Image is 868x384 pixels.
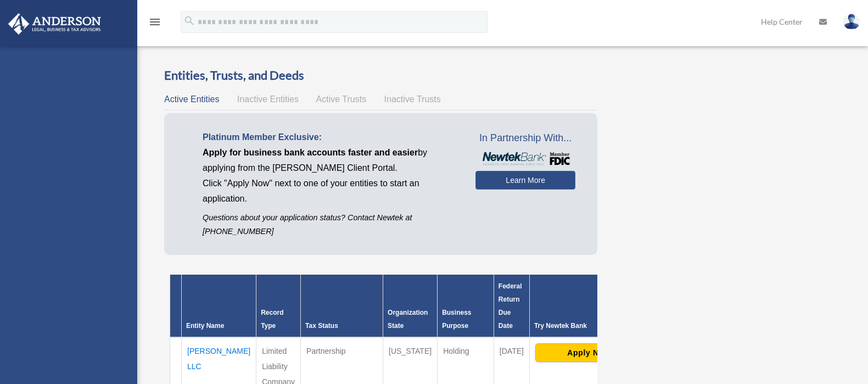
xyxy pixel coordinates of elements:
[237,94,299,104] span: Inactive Entities
[475,130,575,147] span: In Partnership With...
[203,145,459,176] p: by applying from the [PERSON_NAME] Client Portal.
[535,343,642,362] button: Apply Now
[5,13,104,35] img: Anderson Advisors Platinum Portal
[164,67,597,84] h3: Entities, Trusts, and Deeds
[475,171,575,190] a: Learn More
[203,148,418,157] span: Apply for business bank accounts faster and easier
[494,275,529,337] th: Federal Return Due Date
[148,15,161,29] i: menu
[164,94,219,104] span: Active Entities
[481,152,570,165] img: NewtekBankLogoSM.png
[316,94,367,104] span: Active Trusts
[182,275,256,337] th: Entity Name
[183,15,195,27] i: search
[534,319,643,332] div: Try Newtek Bank
[203,211,459,238] p: Questions about your application status? Contact Newtek at [PHONE_NUMBER]
[256,275,301,337] th: Record Type
[383,275,438,337] th: Organization State
[203,176,459,207] p: Click "Apply Now" next to one of your entities to start an application.
[301,275,383,337] th: Tax Status
[843,14,860,30] img: User Pic
[203,130,459,145] p: Platinum Member Exclusive:
[384,94,441,104] span: Inactive Trusts
[438,275,494,337] th: Business Purpose
[148,19,161,29] a: menu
